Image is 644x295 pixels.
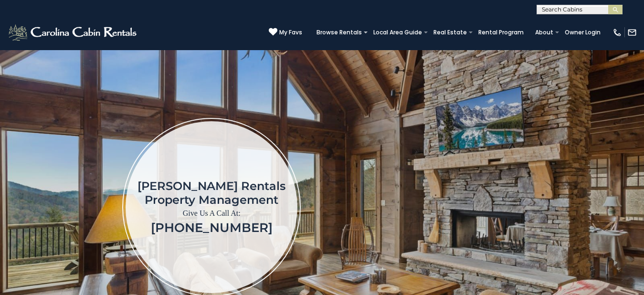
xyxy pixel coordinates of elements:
[312,26,367,39] a: Browse Rentals
[429,26,472,39] a: Real Estate
[137,179,285,207] h1: [PERSON_NAME] Rentals Property Management
[627,28,637,37] img: mail-regular-white.png
[612,28,622,37] img: phone-regular-white.png
[7,23,139,42] img: White-1-2.png
[560,26,605,39] a: Owner Login
[137,207,285,220] p: Give Us A Call At:
[151,220,273,235] a: [PHONE_NUMBER]
[279,28,302,37] span: My Favs
[474,26,528,39] a: Rental Program
[369,26,427,39] a: Local Area Guide
[269,28,302,37] a: My Favs
[530,26,558,39] a: About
